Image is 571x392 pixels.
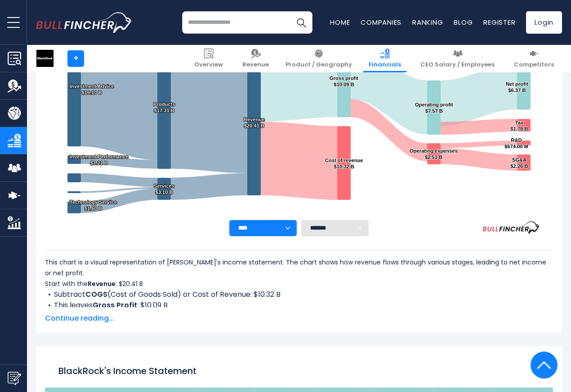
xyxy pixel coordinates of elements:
span: Competitors [514,61,554,69]
a: Companies [361,18,401,27]
b: COGS [85,289,107,300]
text: Revenue $20.41 B [244,117,265,128]
span: Financials [369,61,401,69]
text: Investment Advice $16.10 B [70,84,114,95]
text: R&D $674.00 M [504,137,528,149]
a: Competitors [509,45,559,72]
div: This chart is a visual representation of [PERSON_NAME]'s income statement. The chart shows how re... [45,257,553,307]
h1: BlackRock's Income Statement [58,364,540,378]
img: bullfincher logo [36,12,133,33]
a: Register [483,18,515,27]
a: Overview [189,45,228,72]
text: Products $17.31 B [153,101,175,113]
text: Tax $1.78 B [510,120,528,132]
a: Go to homepage [36,12,133,33]
span: Product / Geography [285,61,352,69]
a: Ranking [412,18,443,27]
span: Overview [194,61,223,69]
text: Operating expenses $2.51 B [410,148,458,160]
a: Financials [363,45,406,72]
a: + [67,50,84,67]
text: Operating profit $7.57 B [415,102,453,114]
button: Search [290,11,312,34]
text: Net profit $6.37 B [506,81,528,93]
a: CEO Salary / Employees [415,45,500,72]
li: This leaves : $10.09 B [45,300,553,311]
a: Revenue [237,45,274,72]
b: Gross Profit [93,300,137,310]
span: Continue reading... [45,313,553,324]
a: Home [330,18,350,27]
text: Services $3.10 B [154,183,174,195]
text: Gross profit $10.09 B [330,75,358,87]
span: CEO Salary / Employees [420,61,495,69]
text: SG&A $2.26 B [510,157,528,169]
a: Login [526,11,562,34]
text: Cost of revenue $10.32 B [325,158,363,169]
text: Technology Service $1.60 B [70,199,117,211]
a: Blog [454,18,473,27]
b: Revenue [88,279,116,288]
img: BLK logo [36,50,54,67]
span: Revenue [242,61,269,69]
a: Product / Geography [280,45,357,72]
text: Investment Performance $1.21 B [70,154,129,166]
li: Subtract (Cost of Goods Sold) or Cost of Revenue: $10.32 B [45,289,553,300]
